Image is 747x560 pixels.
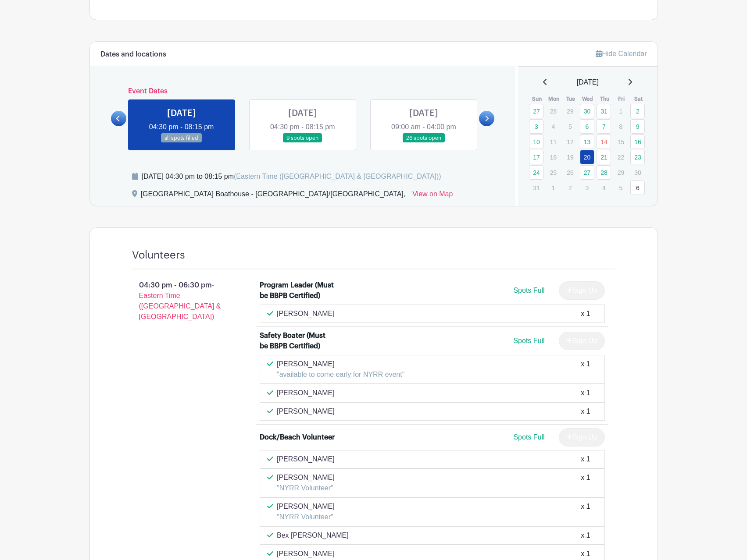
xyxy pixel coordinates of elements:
[513,433,544,441] span: Spots Full
[581,530,590,541] div: x 1
[614,150,628,164] p: 22
[277,369,404,380] p: "available to come early for NYRR event"
[630,166,645,179] p: 30
[581,454,590,464] div: x 1
[614,166,628,179] p: 29
[142,171,441,182] div: [DATE] 04:30 pm to 08:15 pm
[613,95,630,103] th: Fri
[563,150,577,164] p: 19
[412,189,453,203] a: View on Map
[597,119,611,134] a: 7
[141,189,406,203] div: [GEOGRAPHIC_DATA] Boathouse - [GEOGRAPHIC_DATA]/[GEOGRAPHIC_DATA],
[580,104,594,118] a: 30
[614,104,628,118] p: 1
[277,549,335,559] p: [PERSON_NAME]
[597,165,611,180] a: 28
[277,483,335,493] p: "NYRR Volunteer"
[277,388,335,398] p: [PERSON_NAME]
[614,120,628,133] p: 8
[513,337,544,344] span: Spots Full
[132,249,185,262] h4: Volunteers
[260,432,335,443] div: Dock/Beach Volunteer
[529,181,543,195] p: 31
[581,501,590,522] div: x 1
[563,104,577,118] p: 29
[581,472,590,493] div: x 1
[563,120,577,133] p: 5
[139,281,221,320] span: - Eastern Time ([GEOGRAPHIC_DATA] & [GEOGRAPHIC_DATA])
[118,276,246,326] p: 04:30 pm - 06:30 pm
[580,150,594,164] a: 20
[630,181,645,195] a: 6
[529,150,543,164] a: 17
[277,472,335,483] p: [PERSON_NAME]
[100,50,166,59] h6: Dates and locations
[546,166,561,179] p: 25
[277,406,335,417] p: [PERSON_NAME]
[529,135,543,149] a: 10
[597,135,611,149] a: 14
[260,330,336,351] div: Safety Boater (Must be BBPB Certified)
[581,388,590,398] div: x 1
[581,359,590,380] div: x 1
[630,104,645,118] a: 2
[596,50,647,57] a: Hide Calendar
[277,359,404,369] p: [PERSON_NAME]
[562,95,579,103] th: Tue
[277,530,349,541] p: Bex [PERSON_NAME]
[580,119,594,134] a: 6
[630,150,645,164] a: 23
[260,280,336,301] div: Program Leader (Must be BBPB Certified)
[546,181,561,195] p: 1
[546,135,561,149] p: 11
[277,501,335,512] p: [PERSON_NAME]
[126,87,479,96] h6: Event Dates
[563,181,577,195] p: 2
[529,104,543,118] a: 27
[529,119,543,134] a: 3
[614,181,628,195] p: 5
[546,104,561,118] p: 28
[596,95,613,103] th: Thu
[580,135,594,149] a: 13
[581,308,590,319] div: x 1
[277,308,335,319] p: [PERSON_NAME]
[277,454,335,464] p: [PERSON_NAME]
[563,135,577,149] p: 12
[579,95,597,103] th: Wed
[597,150,611,164] a: 21
[546,120,561,133] p: 4
[546,150,561,164] p: 18
[630,95,647,103] th: Sat
[546,95,563,103] th: Mon
[597,104,611,118] a: 31
[580,165,594,180] a: 27
[597,181,611,195] p: 4
[630,135,645,149] a: 16
[630,119,645,134] a: 9
[577,77,599,88] span: [DATE]
[581,406,590,417] div: x 1
[529,165,543,180] a: 24
[529,95,546,103] th: Sun
[234,173,441,180] span: (Eastern Time ([GEOGRAPHIC_DATA] & [GEOGRAPHIC_DATA]))
[513,287,544,294] span: Spots Full
[277,512,335,522] p: "NYRR Volunteer"
[580,181,594,195] p: 3
[614,135,628,149] p: 15
[563,166,577,179] p: 26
